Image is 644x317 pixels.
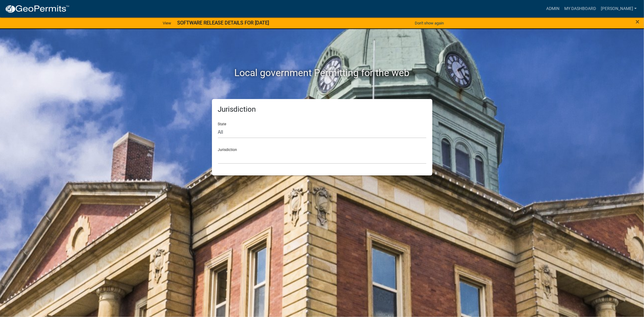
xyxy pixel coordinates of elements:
[636,18,639,26] span: ×
[562,3,598,14] a: My Dashboard
[177,20,269,26] strong: SOFTWARE RELEASE DETAILS FOR [DATE]
[598,3,639,14] a: [PERSON_NAME]
[155,67,490,78] h2: Local government Permitting for the web
[412,18,446,28] button: Don't show again
[160,18,174,28] a: View
[544,3,562,14] a: Admin
[636,18,639,25] button: Close
[218,105,426,114] h5: Jurisdiction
